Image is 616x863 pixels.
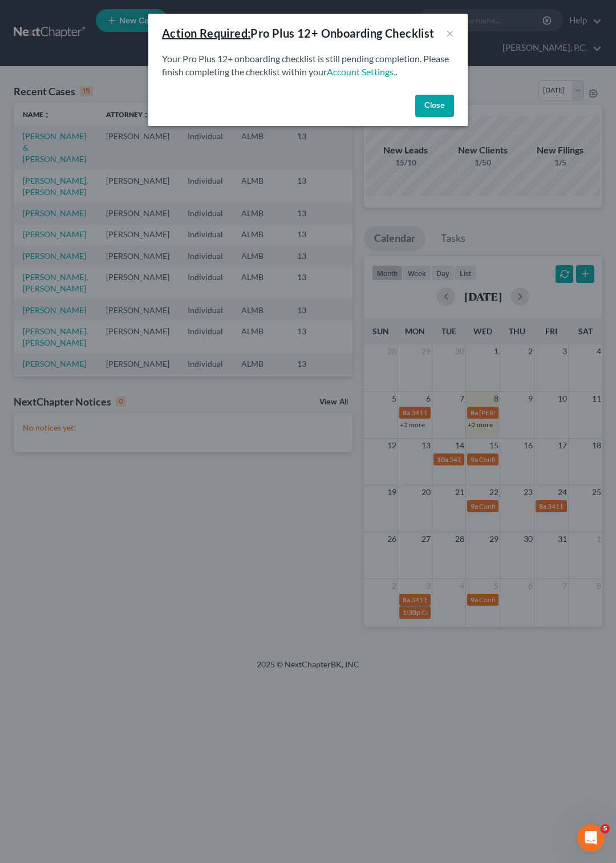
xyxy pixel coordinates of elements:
[415,95,454,118] button: Close
[162,26,250,40] u: Action Required:
[446,26,454,40] button: ×
[577,824,605,852] iframe: Intercom live chat
[162,52,454,79] p: Your Pro Plus 12+ onboarding checklist is still pending completion. Please finish completing the ...
[327,66,395,77] a: Account Settings.
[162,25,435,41] div: Pro Plus 12+ Onboarding Checklist
[601,824,610,833] span: 5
